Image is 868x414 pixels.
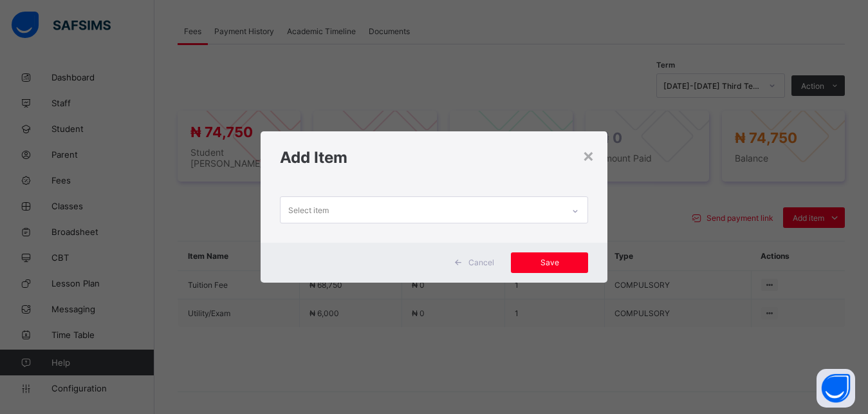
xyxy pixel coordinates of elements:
span: Cancel [468,258,494,267]
h1: Add Item [280,148,589,167]
span: Save [521,258,578,267]
button: Open asap [817,369,855,408]
div: Select item [288,198,329,222]
div: × [582,144,595,166]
